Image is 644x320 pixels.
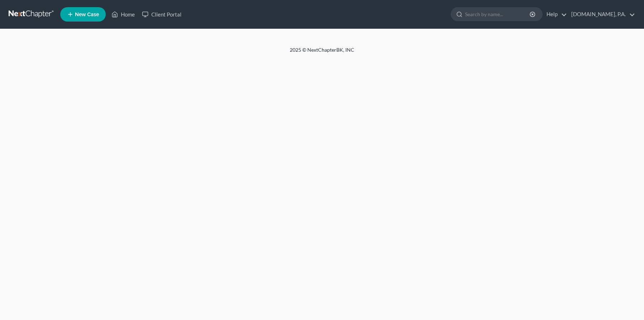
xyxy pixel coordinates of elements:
[118,46,526,59] div: 2025 © NextChapterBK, INC
[465,8,531,21] input: Search by name...
[108,8,138,21] a: Home
[568,8,635,21] a: [DOMAIN_NAME], P.A.
[543,8,567,21] a: Help
[75,12,99,17] span: New Case
[138,8,185,21] a: Client Portal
